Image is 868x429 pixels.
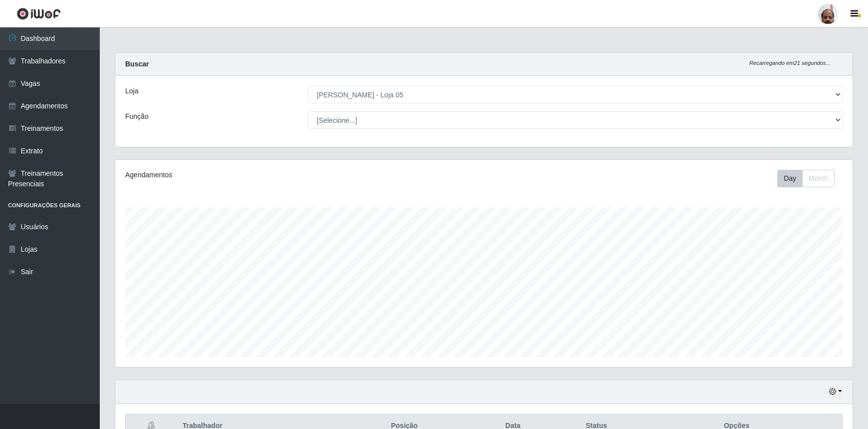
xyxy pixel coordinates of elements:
div: Toolbar with button groups [777,170,843,187]
i: Recarregando em 21 segundos... [749,60,831,66]
strong: Buscar [125,60,149,68]
img: CoreUI Logo [16,7,61,20]
label: Função [125,111,149,122]
div: Agendamentos [125,170,416,180]
label: Loja [125,86,138,96]
button: Month [802,170,835,187]
div: First group [777,170,835,187]
button: Day [777,170,803,187]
